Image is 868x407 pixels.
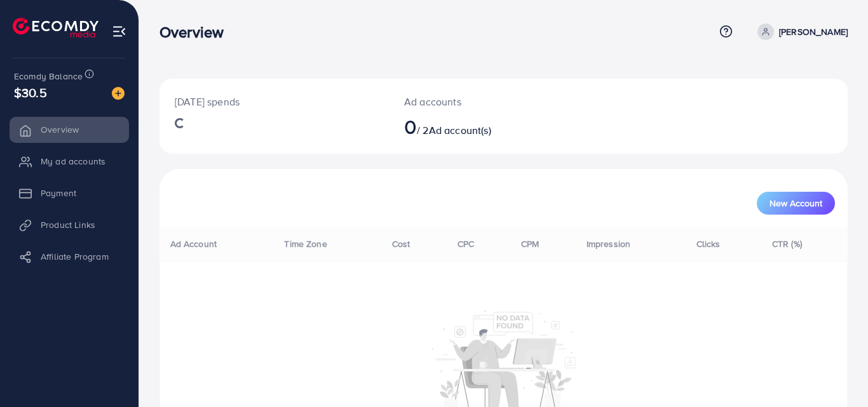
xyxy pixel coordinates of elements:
p: [PERSON_NAME] [779,24,848,39]
img: image [112,87,125,100]
button: New Account [757,192,835,215]
p: Ad accounts [404,94,546,109]
h2: / 2 [404,114,546,138]
h3: Overview [159,23,234,41]
img: logo [13,18,98,37]
img: menu [112,24,126,39]
p: [DATE] spends [175,94,374,109]
span: $30.5 [14,83,47,102]
span: New Account [770,199,822,208]
a: [PERSON_NAME] [752,23,848,40]
span: Ecomdy Balance [14,70,83,83]
span: Ad account(s) [429,123,491,137]
span: 0 [404,112,417,141]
